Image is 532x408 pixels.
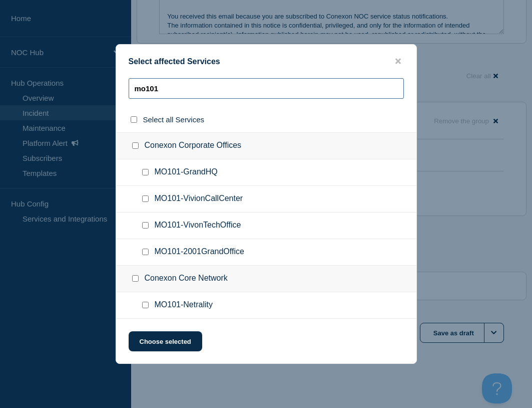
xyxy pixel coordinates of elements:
[155,300,213,310] span: MO101-Netrality
[155,221,241,231] span: MO101-VivonTechOffice
[143,115,205,124] span: Select all Services
[116,57,416,66] div: Select affected Services
[132,275,139,282] input: Conexon Core Network checkbox
[142,169,149,175] input: MO101-GrandHQ checkbox
[142,222,149,229] input: MO101-VivonTechOffice checkbox
[129,331,202,351] button: Choose selected
[392,57,404,66] button: close button
[131,116,137,123] input: select all checkbox
[155,247,244,257] span: MO101-2001GrandOffice
[142,302,149,308] input: MO101-Netrality checkbox
[142,195,149,202] input: MO101-VivionCallCenter checkbox
[129,78,404,99] input: Search
[142,249,149,255] input: MO101-2001GrandOffice checkbox
[155,194,243,204] span: MO101-VivionCallCenter
[155,167,218,177] span: MO101-GrandHQ
[132,142,139,149] input: Conexon Corporate Offices checkbox
[116,266,416,292] div: Conexon Core Network
[116,132,416,159] div: Conexon Corporate Offices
